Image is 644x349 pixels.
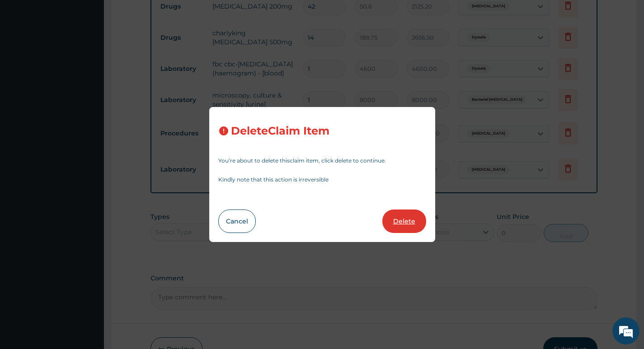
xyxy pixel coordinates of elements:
img: d_794563401_company_1708531726252_794563401 [17,45,37,68]
button: Cancel [218,209,256,233]
textarea: Type your message and hit 'Enter' [5,247,172,278]
div: Minimize live chat window [148,5,170,26]
p: Kindly note that this action is irreversible [218,177,426,182]
p: You’re about to delete this claim item , click delete to continue. [218,158,426,163]
div: Chat with us now [47,51,152,62]
h3: Delete Claim Item [231,125,329,137]
button: Delete [382,209,426,233]
span: We're online! [52,114,125,205]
